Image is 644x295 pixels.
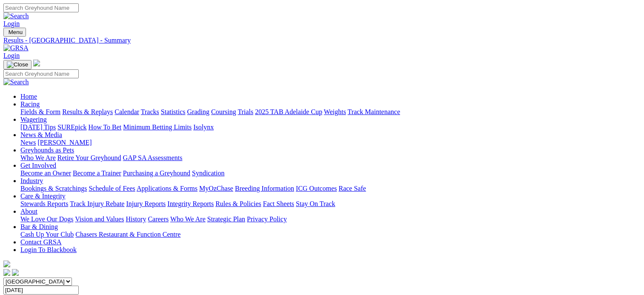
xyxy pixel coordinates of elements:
div: Industry [20,185,641,192]
div: About [20,215,641,223]
a: Cash Up Your Club [20,231,74,238]
a: Stay On Track [296,200,335,207]
a: Bookings & Scratchings [20,185,87,192]
a: Results & Replays [62,108,113,115]
a: MyOzChase [199,185,233,192]
a: Statistics [161,108,186,115]
img: logo-grsa-white.png [3,261,10,267]
a: Fact Sheets [263,200,294,207]
a: Integrity Reports [167,200,214,207]
a: Fields & Form [20,108,60,115]
a: Careers [148,215,169,223]
a: How To Bet [89,123,122,131]
a: Trials [238,108,253,115]
a: Calendar [114,108,139,115]
input: Select date [3,286,79,295]
a: Who We Are [20,154,56,161]
div: Wagering [20,123,641,131]
a: Rules & Policies [215,200,261,207]
a: Isolynx [193,123,214,131]
a: Login To Blackbook [20,246,77,253]
a: GAP SA Assessments [123,154,183,161]
a: Results - [GEOGRAPHIC_DATA] - Summary [3,37,641,44]
a: Who We Are [170,215,206,223]
a: Wagering [20,116,47,123]
span: Menu [9,29,23,35]
img: facebook.svg [3,269,10,276]
a: [DATE] Tips [20,123,56,131]
a: Schedule of Fees [89,185,135,192]
div: Get Involved [20,169,641,177]
div: Bar & Dining [20,231,641,238]
a: ICG Outcomes [296,185,337,192]
a: 2025 TAB Adelaide Cup [255,108,322,115]
a: Track Injury Rebate [70,200,124,207]
button: Toggle navigation [3,60,31,69]
a: Chasers Restaurant & Function Centre [75,231,180,238]
a: Login [3,52,20,59]
a: Strategic Plan [207,215,245,223]
a: Purchasing a Greyhound [123,169,190,177]
a: Breeding Information [235,185,294,192]
a: [PERSON_NAME] [37,139,92,146]
a: Become a Trainer [73,169,121,177]
a: Applications & Forms [137,185,197,192]
a: Home [20,93,37,100]
a: Track Maintenance [348,108,400,115]
img: Close [7,61,28,68]
a: Tracks [141,108,159,115]
a: History [126,215,146,223]
a: Contact GRSA [20,238,61,246]
div: Racing [20,108,641,116]
a: News [20,139,36,146]
a: Greyhounds as Pets [20,146,74,154]
a: Privacy Policy [247,215,287,223]
a: Coursing [211,108,236,115]
a: About [20,208,37,215]
input: Search [3,3,79,12]
img: twitter.svg [12,269,19,276]
a: Get Involved [20,162,56,169]
a: Vision and Values [75,215,124,223]
a: Retire Your Greyhound [57,154,121,161]
div: Greyhounds as Pets [20,154,641,162]
a: Login [3,20,20,27]
img: Search [3,12,29,20]
input: Search [3,69,79,78]
a: Industry [20,177,43,184]
a: SUREpick [57,123,86,131]
a: Care & Integrity [20,192,66,200]
a: Weights [324,108,346,115]
div: News & Media [20,139,641,146]
img: logo-grsa-white.png [33,60,40,66]
button: Toggle navigation [3,28,26,37]
a: Grading [187,108,209,115]
a: We Love Our Dogs [20,215,73,223]
div: Care & Integrity [20,200,641,208]
a: Bar & Dining [20,223,58,230]
img: Search [3,78,29,86]
a: Syndication [192,169,224,177]
a: Become an Owner [20,169,71,177]
a: Stewards Reports [20,200,68,207]
a: Injury Reports [126,200,166,207]
a: News & Media [20,131,62,138]
a: Race Safe [338,185,366,192]
a: Minimum Betting Limits [123,123,192,131]
a: Racing [20,100,40,108]
img: GRSA [3,44,29,52]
